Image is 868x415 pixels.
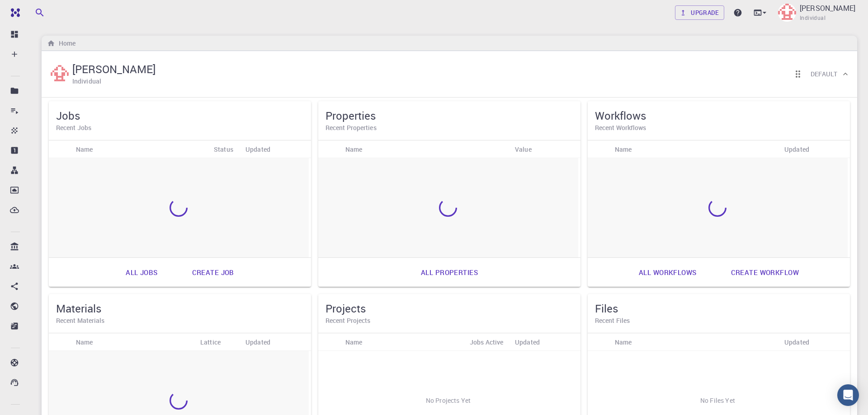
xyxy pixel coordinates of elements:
[465,333,510,351] div: Jobs Active
[196,333,241,351] div: Lattice
[182,261,244,283] a: Create job
[55,38,75,48] h6: Home
[71,333,196,351] div: Name
[800,14,826,23] span: Individual
[778,4,796,22] img: Anirban Pal
[56,108,304,123] h5: Jobs
[56,316,304,326] h6: Recent Materials
[51,65,69,83] img: Anirban Pal
[341,140,510,158] div: Name
[411,261,488,283] a: All properties
[610,333,780,351] div: Name
[241,140,309,158] div: Updated
[610,140,780,158] div: Name
[325,123,573,133] h6: Recent Properties
[595,108,843,123] h5: Workflows
[214,140,233,158] div: Status
[595,316,843,326] h6: Recent Files
[42,51,857,98] div: Anirban Pal[PERSON_NAME]IndividualReorder cardsDefault
[515,333,540,351] div: Updated
[325,316,573,326] h6: Recent Projects
[325,301,573,316] h5: Projects
[209,140,241,158] div: Status
[345,140,363,158] div: Name
[615,140,632,158] div: Name
[245,333,270,351] div: Updated
[780,333,848,351] div: Updated
[515,140,532,158] div: Value
[811,69,837,79] h6: Default
[588,140,610,158] div: Icon
[595,301,843,316] h5: Files
[318,140,341,158] div: Icon
[241,333,309,351] div: Updated
[510,140,578,158] div: Value
[49,140,71,158] div: Icon
[76,140,93,158] div: Name
[629,261,707,283] a: All workflows
[71,140,209,158] div: Name
[56,123,304,133] h6: Recent Jobs
[588,333,610,351] div: Icon
[200,333,221,351] div: Lattice
[116,261,167,283] a: All jobs
[595,123,843,133] h6: Recent Workflows
[789,65,807,83] button: Reorder cards
[56,301,304,316] h5: Materials
[7,8,20,17] img: logo
[345,333,363,351] div: Name
[784,140,809,158] div: Updated
[615,333,632,351] div: Name
[800,3,855,14] p: [PERSON_NAME]
[45,38,77,48] nav: breadcrumb
[675,5,724,20] a: Upgrade
[780,140,848,158] div: Updated
[72,62,156,76] h5: [PERSON_NAME]
[784,333,809,351] div: Updated
[318,333,341,351] div: Icon
[245,140,270,158] div: Updated
[76,333,93,351] div: Name
[721,261,809,283] a: Create workflow
[837,384,859,406] div: Open Intercom Messenger
[470,333,504,351] div: Jobs Active
[341,333,465,351] div: Name
[72,76,101,86] h6: Individual
[510,333,578,351] div: Updated
[325,108,573,123] h5: Properties
[49,333,71,351] div: Icon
